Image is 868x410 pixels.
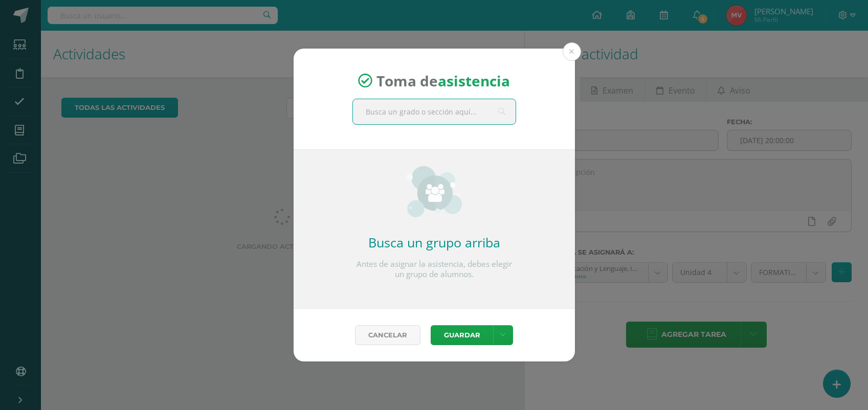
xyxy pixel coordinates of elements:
[376,71,510,90] span: Toma de
[406,166,462,217] img: groups_small.png
[563,42,581,61] button: Close (Esc)
[352,259,516,280] p: Antes de asignar la asistencia, debes elegir un grupo de alumnos.
[438,71,510,90] strong: asistencia
[352,234,516,251] h2: Busca un grupo arriba
[431,325,493,345] button: Guardar
[353,99,516,124] input: Busca un grado o sección aquí...
[355,325,420,345] a: Cancelar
